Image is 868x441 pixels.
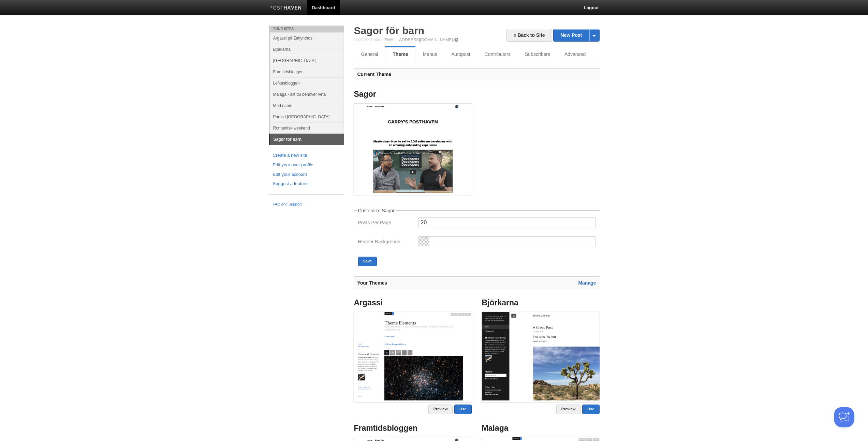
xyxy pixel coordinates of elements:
a: Use [582,405,599,414]
a: General [354,47,385,61]
li: Your Sites [269,26,344,32]
h4: Sagor [354,90,472,98]
a: Med namn [270,100,344,111]
a: Sagor för barn [270,134,344,145]
h4: Björkarna [482,299,600,307]
a: Contributors [477,47,518,61]
a: [EMAIL_ADDRESS][DOMAIN_NAME] [383,37,453,42]
a: Theme [385,47,415,61]
a: « Back to Site [506,29,552,42]
a: Romantisk weekend [270,122,344,134]
legend: Customize Sagor [357,208,396,213]
a: Edit your user profile [273,162,340,169]
a: Suggest a feature [273,180,340,187]
a: Sagor för barn [354,25,425,36]
img: Screenshot [354,312,472,400]
a: Lefkasbloggen [270,77,344,89]
a: Paros i [GEOGRAPHIC_DATA] [270,111,344,122]
a: Create a new site [273,152,340,159]
a: Menus [415,47,444,61]
a: New Post [554,29,599,41]
a: Björkarna [270,44,344,55]
a: Autopost [444,47,477,61]
a: Framtidsbloggen [270,66,344,77]
span: Post by Email [354,38,382,42]
a: Edit your account [273,171,340,178]
a: Subscribers [518,47,557,61]
a: FAQ and Support [273,201,340,208]
label: Posts Per Page [358,220,414,227]
a: Use [454,405,471,414]
a: Malaga - allt du behöver veta [270,89,344,100]
a: Preview [556,405,581,414]
button: Save [358,257,377,266]
img: Screenshot [482,312,600,400]
a: Argassi på Zakynthos [270,32,344,44]
label: Header Background [358,239,414,246]
a: Advanced [557,47,593,61]
h4: Argassi [354,299,472,307]
a: Manage [578,280,596,286]
img: Posthaven-bar [269,6,302,11]
a: Preview [428,405,453,414]
img: Screenshot [354,104,472,193]
h3: Your Themes [354,276,600,289]
iframe: Help Scout Beacon - Open [834,407,854,427]
h3: Current Theme [354,68,600,80]
h4: Malaga [482,424,600,432]
h4: Framtidsbloggen [354,424,472,432]
a: [GEOGRAPHIC_DATA] [270,55,344,66]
